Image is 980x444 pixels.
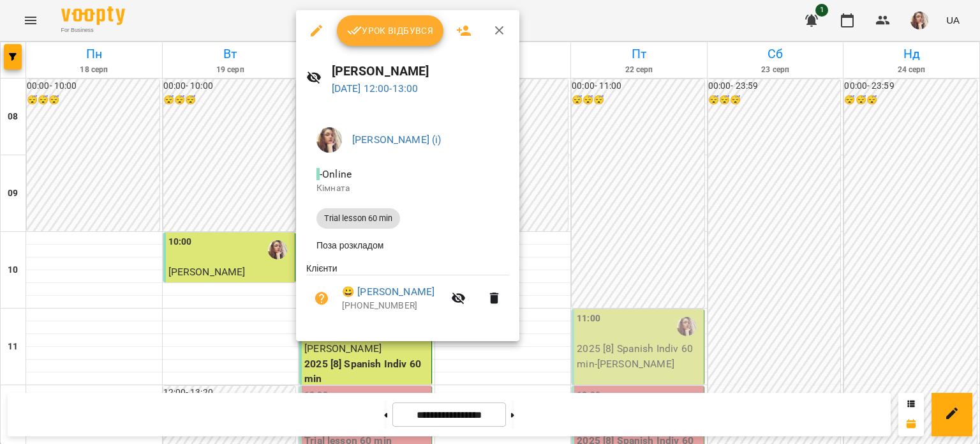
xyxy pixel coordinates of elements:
a: [DATE] 12:00-13:00 [332,82,419,95]
button: Урок відбувся [337,15,444,46]
a: 😀 [PERSON_NAME] [342,284,434,300]
img: 81cb2171bfcff7464404e752be421e56.JPG [316,127,342,153]
p: [PHONE_NUMBER] [342,300,443,312]
button: Візит ще не сплачено. Додати оплату? [306,283,337,314]
h6: [PERSON_NAME] [332,61,510,81]
a: [PERSON_NAME] (і) [352,134,442,146]
li: Поза розкладом [306,234,509,257]
p: Кімната [316,182,499,195]
span: - Online [316,168,354,180]
ul: Клієнти [306,262,509,326]
span: Урок відбувся [347,23,434,38]
span: Trial lesson 60 min [316,213,400,224]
